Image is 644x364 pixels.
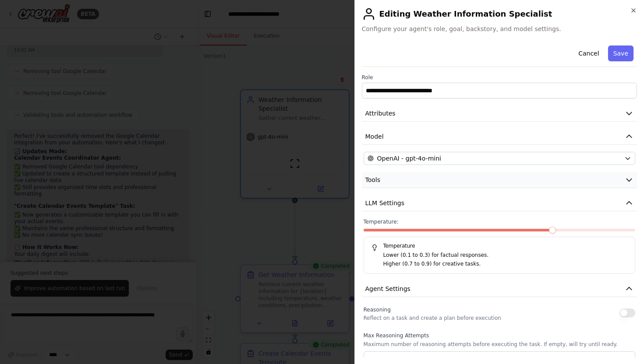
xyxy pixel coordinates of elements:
[362,195,637,211] button: LLM Settings
[362,172,637,188] button: Tools
[364,218,399,225] span: Temperature:
[362,281,637,297] button: Agent Settings
[362,129,637,145] button: Model
[365,175,381,184] span: Tools
[377,154,441,163] span: OpenAI - gpt-4o-mini
[364,315,501,322] p: Reflect on a task and create a plan before execution
[364,307,391,313] span: Reasoning
[365,109,396,118] span: Attributes
[365,199,405,207] span: LLM Settings
[364,341,636,348] p: Maximum number of reasoning attempts before executing the task. If empty, will try until ready.
[573,45,604,61] button: Cancel
[371,242,628,249] h5: Temperature
[362,7,637,21] h2: Editing Weather Information Specialist
[362,105,637,122] button: Attributes
[362,74,637,81] label: Role
[364,332,636,339] label: Max Reasoning Attempts
[365,284,410,293] span: Agent Settings
[383,251,628,260] p: Lower (0.1 to 0.3) for factual responses.
[364,152,636,165] button: OpenAI - gpt-4o-mini
[608,45,633,61] button: Save
[383,260,628,269] p: Higher (0.7 to 0.9) for creative tasks.
[365,132,384,141] span: Model
[362,24,637,33] span: Configure your agent's role, goal, backstory, and model settings.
